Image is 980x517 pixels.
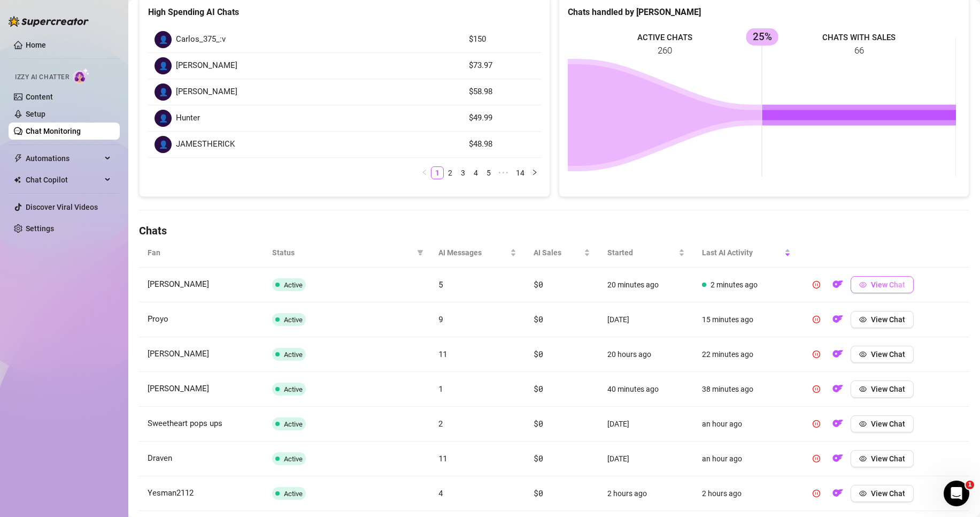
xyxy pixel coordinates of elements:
[415,245,426,261] span: filter
[26,110,45,118] a: Setup
[438,418,443,429] span: 2
[457,167,469,179] a: 3
[944,481,969,506] iframe: Intercom live chat
[139,223,969,238] h4: Chats
[859,316,867,323] span: eye
[829,311,846,328] button: OF
[444,167,456,179] a: 2
[512,166,528,179] li: 14
[851,381,914,398] button: View Chat
[431,166,444,179] li: 1
[528,166,541,179] button: right
[851,450,914,467] button: View Chat
[871,385,905,393] span: View Chat
[599,407,693,442] td: [DATE]
[430,238,525,268] th: AI Messages
[438,383,443,394] span: 1
[26,41,46,49] a: Home
[148,419,222,428] span: Sweetheart pops ups
[155,57,172,74] div: 👤
[483,167,495,179] a: 5
[859,490,867,497] span: eye
[495,166,512,179] li: Next 5 Pages
[607,247,676,258] span: Started
[26,127,81,135] a: Chat Monitoring
[534,453,543,463] span: $0
[813,490,820,497] span: pause-circle
[469,112,535,125] article: $49.99
[693,476,799,511] td: 2 hours ago
[444,166,457,179] li: 2
[851,485,914,502] button: View Chat
[148,5,541,19] div: High Spending AI Chats
[851,311,914,328] button: View Chat
[832,383,843,394] img: OF
[813,385,820,393] span: pause-circle
[851,415,914,432] button: View Chat
[829,346,846,363] button: OF
[693,372,799,407] td: 38 minutes ago
[9,16,89,27] img: logo-BBDzfeDw.svg
[148,279,209,289] span: [PERSON_NAME]
[859,351,867,358] span: eye
[534,383,543,394] span: $0
[599,442,693,476] td: [DATE]
[859,385,867,393] span: eye
[469,59,535,72] article: $73.97
[693,407,799,442] td: an hour ago
[418,166,431,179] button: left
[599,337,693,372] td: 20 hours ago
[155,31,172,48] div: 👤
[829,415,846,432] button: OF
[871,280,905,289] span: View Chat
[469,86,535,98] article: $58.98
[148,384,209,393] span: [PERSON_NAME]
[702,247,782,258] span: Last AI Activity
[832,453,843,463] img: OF
[457,166,469,179] li: 3
[832,314,843,324] img: OF
[534,247,582,258] span: AI Sales
[469,166,482,179] li: 4
[599,268,693,302] td: 20 minutes ago
[859,281,867,288] span: eye
[829,283,846,291] a: OF
[528,166,541,179] li: Next Page
[155,110,172,127] div: 👤
[284,490,303,498] span: Active
[829,381,846,398] button: OF
[832,279,843,290] img: OF
[469,138,535,151] article: $48.98
[813,420,820,428] span: pause-circle
[431,167,443,179] a: 1
[148,453,172,463] span: Draven
[832,348,843,359] img: OF
[26,203,98,211] a: Discover Viral Videos
[599,238,693,268] th: Started
[829,387,846,396] a: OF
[525,238,599,268] th: AI Sales
[148,349,209,359] span: [PERSON_NAME]
[599,476,693,511] td: 2 hours ago
[813,281,820,288] span: pause-circle
[14,176,21,184] img: Chat Copilot
[851,346,914,363] button: View Chat
[829,422,846,430] a: OF
[438,348,447,359] span: 11
[871,454,905,463] span: View Chat
[26,224,54,233] a: Settings
[966,481,974,489] span: 1
[829,457,846,465] a: OF
[531,169,538,176] span: right
[832,488,843,498] img: OF
[851,276,914,293] button: View Chat
[470,167,482,179] a: 4
[513,167,528,179] a: 14
[693,442,799,476] td: an hour ago
[859,420,867,428] span: eye
[26,150,102,167] span: Automations
[284,281,303,289] span: Active
[469,33,535,46] article: $150
[534,488,543,498] span: $0
[26,171,102,188] span: Chat Copilot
